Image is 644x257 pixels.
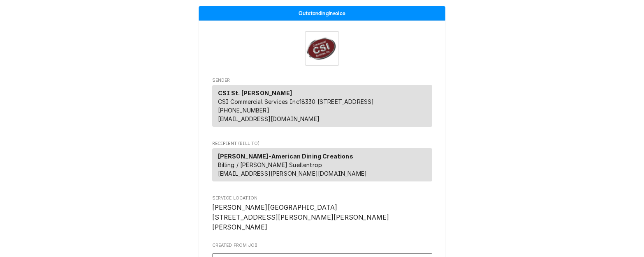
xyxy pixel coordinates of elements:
[299,11,345,16] span: Outstanding Invoice
[212,77,432,84] span: Sender
[212,77,432,131] div: Invoice Sender
[212,195,432,232] div: Service Location
[212,140,432,147] span: Recipient (Bill To)
[212,242,432,249] span: Created From Job
[218,153,353,160] strong: [PERSON_NAME]-American Dining Creations
[199,6,445,21] div: Status
[218,107,269,114] a: [PHONE_NUMBER]
[212,85,432,127] div: Sender
[212,204,389,231] span: [PERSON_NAME][GEOGRAPHIC_DATA] [STREET_ADDRESS][PERSON_NAME][PERSON_NAME][PERSON_NAME]
[218,98,374,105] span: CSI Commercial Services Inc18330 [STREET_ADDRESS]
[218,115,320,122] a: [EMAIL_ADDRESS][DOMAIN_NAME]
[305,31,339,66] img: Logo
[212,85,432,130] div: Sender
[212,203,432,232] span: Service Location
[218,89,292,96] strong: CSI St. [PERSON_NAME]
[212,140,432,185] div: Invoice Recipient
[212,195,432,202] span: Service Location
[212,148,432,185] div: Recipient (Bill To)
[218,161,367,177] span: Billing / [PERSON_NAME] Suellentrop [EMAIL_ADDRESS][PERSON_NAME][DOMAIN_NAME]
[212,148,432,181] div: Recipient (Bill To)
